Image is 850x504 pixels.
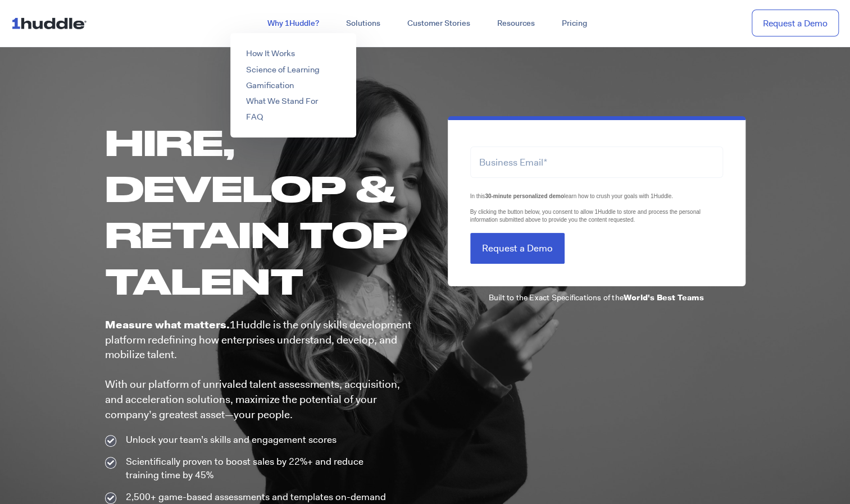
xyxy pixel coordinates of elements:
[548,13,601,34] a: Pricing
[123,491,386,504] span: 2,500+ game-based assessments and templates on-demand
[105,318,230,332] b: Measure what matters.
[624,292,704,303] b: World's Best Teams
[394,13,484,34] a: Customer Stories
[246,111,263,122] a: FAQ
[11,12,92,34] img: ...
[123,455,397,482] span: Scientifically proven to boost sales by 22%+ and reduce training time by 45%
[105,119,414,304] h1: Hire, Develop & Retain Top Talent
[484,13,548,34] a: Resources
[246,80,294,91] a: Gamification
[752,10,839,37] a: Request a Demo
[333,13,394,34] a: Solutions
[246,64,320,75] a: Science of Learning
[246,48,295,59] a: How It Works
[470,146,723,177] input: Business Email*
[470,233,565,264] input: Request a Demo
[123,433,337,447] span: Unlock your team’s skills and engagement scores
[246,95,318,107] a: What We Stand For
[485,193,564,199] strong: 30-minute personalized demo
[254,13,333,34] a: Why 1Huddle?
[105,318,414,422] p: 1Huddle is the only skills development platform redefining how enterprises understand, develop, a...
[448,292,746,303] p: Built to the Exact Specifications of the
[470,193,701,223] span: In this learn how to crush your goals with 1Huddle. By clicking the button below, you consent to ...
